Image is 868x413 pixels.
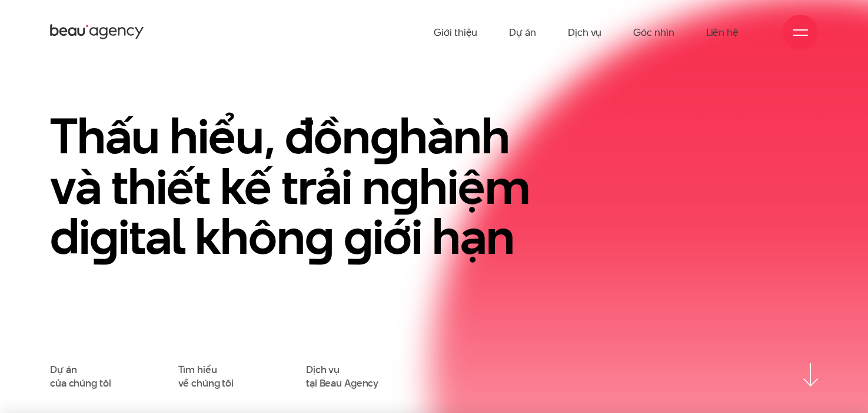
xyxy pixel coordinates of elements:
[344,202,373,271] en: g
[390,152,419,221] en: g
[305,202,334,271] en: g
[178,363,234,390] a: Tìm hiểuvề chúng tôi
[89,202,118,271] en: g
[306,363,378,390] a: Dịch vụtại Beau Agency
[370,102,399,170] en: g
[50,363,111,390] a: Dự áncủa chúng tôi
[50,111,556,262] h1: Thấu hiểu, đồn hành và thiết kế trải n hiệm di ital khôn iới hạn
